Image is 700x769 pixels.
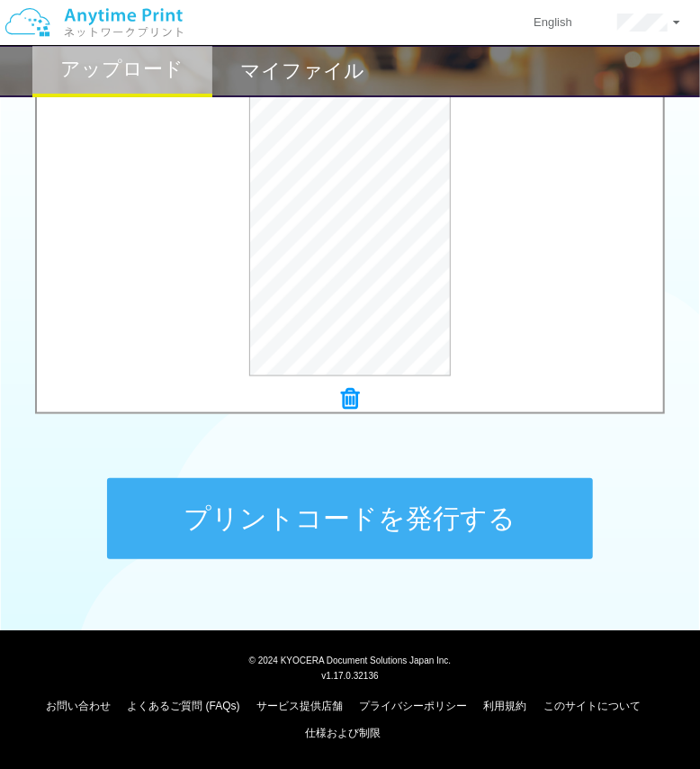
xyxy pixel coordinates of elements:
a: このサイトについて [543,701,641,713]
a: お問い合わせ [46,701,111,713]
a: 仕様および制限 [306,728,381,740]
a: プライバシーポリシー [359,701,467,713]
h2: アップロード [61,59,184,80]
span: © 2024 KYOCERA Document Solutions Japan Inc. [249,655,452,666]
a: 利用規約 [484,701,527,713]
span: v1.17.0.32136 [321,671,378,682]
a: よくあるご質問 (FAQs) [127,701,239,713]
a: サービス提供店舗 [256,701,343,713]
button: プリントコードを発行する [107,478,593,559]
h2: マイファイル [240,60,364,82]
